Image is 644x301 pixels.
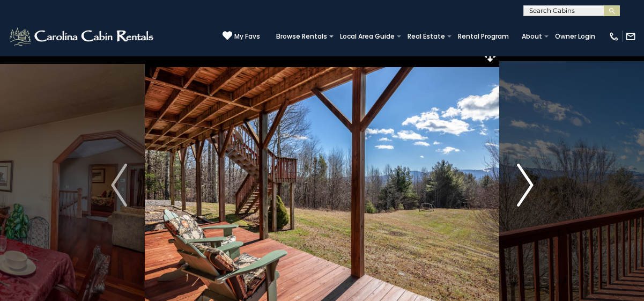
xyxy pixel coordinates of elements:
[453,29,514,44] a: Rental Program
[625,31,636,42] img: mail-regular-white.png
[516,29,547,44] a: About
[550,29,601,44] a: Owner Login
[402,29,450,44] a: Real Estate
[271,29,332,44] a: Browse Rentals
[234,32,260,41] span: My Favs
[335,29,400,44] a: Local Area Guide
[609,31,619,42] img: phone-regular-white.png
[223,31,260,42] a: My Favs
[111,164,127,207] img: arrow
[517,164,533,207] img: arrow
[8,26,157,47] img: White-1-2.png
